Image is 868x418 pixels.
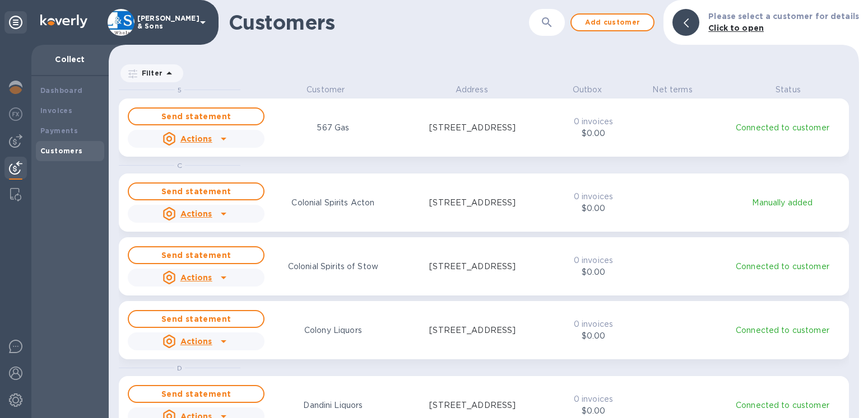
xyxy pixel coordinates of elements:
[177,364,182,372] span: D
[180,209,212,218] u: Actions
[138,110,254,123] span: Send statement
[180,337,212,346] u: Actions
[128,385,264,403] button: Send statement
[178,86,182,94] span: 5
[119,301,849,359] button: Send statementActionsColony Liquors[STREET_ADDRESS]0 invoices$0.00Connected to customer
[9,107,22,121] img: Foreign exchange
[303,400,363,411] p: Dandini Liquors
[317,122,349,134] p: 567 Gas
[265,84,387,96] p: Customer
[566,255,621,266] p: 0 invoices
[128,107,264,125] button: Send statement
[40,54,100,65] p: Collect
[566,116,621,128] p: 0 invoices
[566,203,621,214] p: $0.00
[119,173,849,232] button: Send statementActionsColonial Spirits Acton[STREET_ADDRESS]0 invoices$0.00Manually added
[128,246,264,264] button: Send statement
[180,273,212,282] u: Actions
[138,387,254,401] span: Send statement
[429,261,516,273] p: [STREET_ADDRESS]
[581,16,644,29] span: Add customer
[566,330,621,342] p: $0.00
[566,191,621,203] p: 0 invoices
[128,182,264,200] button: Send statement
[4,11,27,34] div: Unpin categories
[138,248,254,262] span: Send statement
[708,24,764,32] b: Click to open
[566,318,621,330] p: 0 invoices
[566,266,621,278] p: $0.00
[291,197,374,209] p: Colonial Spirits Acton
[566,405,621,417] p: $0.00
[40,15,87,28] img: Logo
[128,310,264,328] button: Send statement
[725,122,840,134] p: Connected to customer
[429,400,516,411] p: [STREET_ADDRESS]
[723,197,842,209] p: Manually added
[229,11,498,34] h1: Customers
[180,134,212,143] u: Actions
[725,261,840,273] p: Connected to customer
[138,185,254,198] span: Send statement
[177,161,182,170] span: C
[119,237,849,295] button: Send statementActionsColonial Spirits of Stow[STREET_ADDRESS]0 invoices$0.00Connected to customer
[137,68,163,78] p: Filter
[566,128,621,139] p: $0.00
[40,126,78,135] b: Payments
[411,84,532,96] p: Address
[725,325,840,336] p: Connected to customer
[566,393,621,405] p: 0 invoices
[304,325,362,336] p: Colony Liquors
[570,13,655,31] button: Add customer
[40,86,83,95] b: Dashboard
[119,84,859,418] div: grid
[40,106,72,115] b: Invoices
[119,98,849,157] button: Send statementActions567 Gas[STREET_ADDRESS]0 invoices$0.00Connected to customer
[725,400,840,411] p: Connected to customer
[642,84,703,96] p: Net terms
[429,325,516,336] p: [STREET_ADDRESS]
[708,12,859,21] b: Please select a customer for details
[557,84,618,96] p: Outbox
[727,84,849,96] p: Status
[40,147,83,155] b: Customers
[138,312,254,326] span: Send statement
[137,15,193,30] p: [PERSON_NAME] & Sons
[429,122,516,134] p: [STREET_ADDRESS]
[429,197,516,209] p: [STREET_ADDRESS]
[288,261,378,273] p: Colonial Spirits of Stow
